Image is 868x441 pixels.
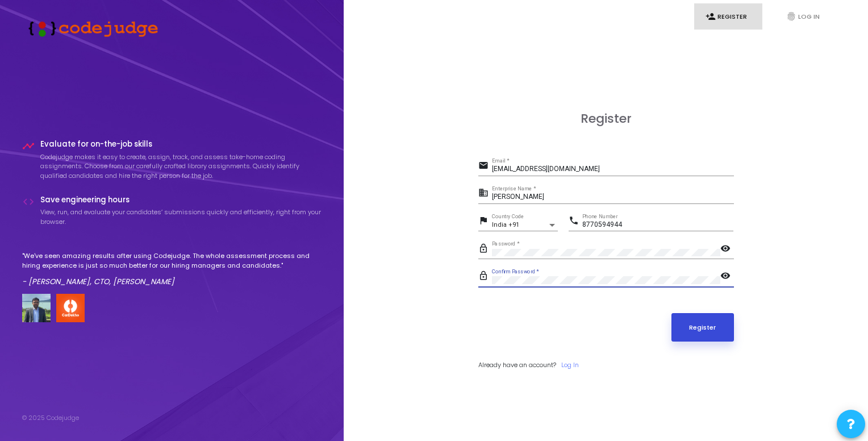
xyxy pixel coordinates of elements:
em: - [PERSON_NAME], CTO, [PERSON_NAME] [22,276,174,287]
h4: Evaluate for on-the-job skills [40,140,322,149]
mat-icon: email [478,160,492,173]
img: user image [22,294,51,322]
mat-icon: visibility [720,243,734,256]
h4: Save engineering hours [40,195,322,205]
a: Log In [561,360,579,370]
mat-icon: phone [569,215,582,228]
span: India +91 [492,221,519,228]
div: © 2025 Codejudge [22,413,79,423]
mat-icon: lock_outline [478,270,492,284]
input: Email [492,165,734,173]
p: "We've seen amazing results after using Codejudge. The whole assessment process and hiring experi... [22,251,322,270]
input: Enterprise Name [492,193,734,201]
input: Phone Number [582,221,733,229]
i: person_add [706,11,716,22]
p: Codejudge makes it easy to create, assign, track, and assess take-home coding assignments. Choose... [40,152,322,181]
a: fingerprintLog In [775,3,843,30]
mat-icon: flag [478,215,492,228]
a: person_addRegister [694,3,762,30]
i: fingerprint [786,11,796,22]
p: View, run, and evaluate your candidates’ submissions quickly and efficiently, right from your bro... [40,207,322,226]
i: code [22,195,35,208]
mat-icon: visibility [720,270,734,284]
span: Already have an account? [478,360,556,369]
img: company-logo [56,294,85,322]
mat-icon: lock_outline [478,243,492,256]
i: timeline [22,140,35,152]
button: Register [671,313,734,342]
h3: Register [478,111,734,126]
mat-icon: business [478,187,492,201]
